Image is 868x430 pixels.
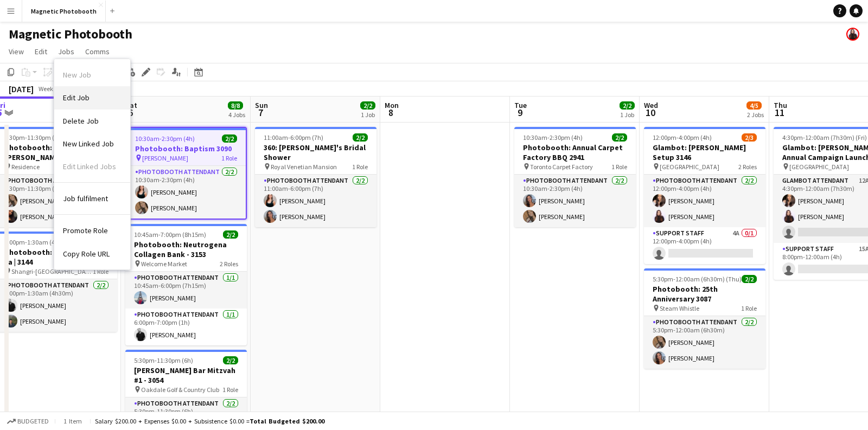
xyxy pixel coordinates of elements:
[747,111,764,119] div: 2 Jobs
[523,133,583,142] span: 10:30am-2:30pm (4h)
[514,100,527,110] span: Tue
[63,93,90,102] span: Edit Job
[644,143,765,162] h3: Glambot: [PERSON_NAME] Setup 3146
[255,127,376,227] app-job-card: 11:00am-6:00pm (7h)2/2360: [PERSON_NAME]'s Bridal Shower Royal Venetian Mansion1 RolePhotobooth A...
[142,154,188,162] span: [PERSON_NAME]
[85,47,110,56] span: Comms
[352,163,368,171] span: 1 Role
[782,133,867,142] span: 4:30pm-12:00am (7h30m) (Fri)
[125,365,247,385] h3: [PERSON_NAME] Bar Mitzvah #1 - 3054
[11,163,40,171] span: Residence
[644,316,765,369] app-card-role: Photobooth Attendant2/25:30pm-12:00am (6h30m)[PERSON_NAME][PERSON_NAME]
[54,110,130,132] a: Delete Job
[228,111,245,119] div: 4 Jobs
[653,133,712,142] span: 12:00pm-4:00pm (4h)
[514,127,636,227] app-job-card: 10:30am-2:30pm (4h)2/2Photobooth: Annual Carpet Factory BBQ 2941 Toronto Carpet Factory1 RolePhot...
[5,415,50,427] button: Budgeted
[253,106,268,119] span: 7
[54,242,130,265] a: Copy Role URL
[361,111,375,119] div: 1 Job
[611,163,627,171] span: 1 Role
[353,133,368,142] span: 2/2
[54,86,130,109] a: Edit Job
[738,163,757,171] span: 2 Roles
[125,224,247,345] app-job-card: 10:45am-7:00pm (8h15m)2/2Photobooth: Neutrogena Collagen Bank - 3153 Welcome Market2 RolesPhotobo...
[644,284,765,304] h3: Photobooth: 25th Anniversary 3087
[54,132,130,155] a: New Linked Job
[135,134,195,143] span: 10:30am-2:30pm (4h)
[383,106,399,119] span: 8
[742,275,757,283] span: 2/2
[742,133,757,142] span: 2/3
[125,127,247,220] app-job-card: 10:30am-2:30pm (4h)2/2Photobooth: Baptism 3090 [PERSON_NAME]1 RolePhotobooth Attendant2/210:30am-...
[30,44,52,59] a: Edit
[63,226,108,235] span: Promote Role
[644,100,658,110] span: Wed
[9,84,34,94] div: [DATE]
[54,219,130,242] a: Promote Role
[54,187,130,210] a: Job fulfilment
[772,106,787,119] span: 11
[126,166,246,219] app-card-role: Photobooth Attendant2/210:30am-2:30pm (4h)[PERSON_NAME][PERSON_NAME]
[4,44,28,59] a: View
[360,101,375,110] span: 2/2
[63,139,114,149] span: New Linked Job
[653,275,742,283] span: 5:30pm-12:00am (6h30m) (Thu)
[4,133,63,142] span: 7:30pm-11:30pm (4h)
[4,238,88,246] span: 9:00pm-1:30am (4h30m) (Sat)
[644,127,765,264] app-job-card: 12:00pm-4:00pm (4h)2/3Glambot: [PERSON_NAME] Setup 3146 [GEOGRAPHIC_DATA]2 RolesPhotobooth Attend...
[741,304,757,312] span: 1 Role
[846,28,859,41] app-user-avatar: Maria Lopes
[513,106,527,119] span: 9
[620,111,634,119] div: 1 Job
[58,47,74,56] span: Jobs
[134,230,206,239] span: 10:45am-7:00pm (8h15m)
[530,163,593,171] span: Toronto Carpet Factory
[95,417,324,425] div: Salary $200.00 + Expenses $0.00 + Subsistence $0.00 =
[11,267,93,275] span: Shangri-[GEOGRAPHIC_DATA]
[644,175,765,227] app-card-role: Photobooth Attendant2/212:00pm-4:00pm (4h)[PERSON_NAME][PERSON_NAME]
[221,154,237,162] span: 1 Role
[644,268,765,369] app-job-card: 5:30pm-12:00am (6h30m) (Thu)2/2Photobooth: 25th Anniversary 3087 Steam Whistle1 RolePhotobooth At...
[223,356,238,364] span: 2/2
[255,100,268,110] span: Sun
[774,100,787,110] span: Thu
[125,240,247,259] h3: Photobooth: Neutrogena Collagen Bank - 3153
[222,134,237,143] span: 2/2
[612,133,627,142] span: 2/2
[660,304,699,312] span: Steam Whistle
[60,417,86,425] span: 1 item
[17,418,49,425] span: Budgeted
[63,194,108,203] span: Job fulfilment
[228,101,243,110] span: 8/8
[789,163,849,171] span: [GEOGRAPHIC_DATA]
[264,133,323,142] span: 11:00am-6:00pm (7h)
[620,101,635,110] span: 2/2
[660,163,719,171] span: [GEOGRAPHIC_DATA]
[134,356,193,364] span: 5:30pm-11:30pm (6h)
[385,100,399,110] span: Mon
[22,1,106,22] button: Magnetic Photobooth
[271,163,337,171] span: Royal Venetian Mansion
[644,227,765,264] app-card-role: Support Staff4A0/112:00pm-4:00pm (4h)
[250,417,324,425] span: Total Budgeted $200.00
[63,249,110,259] span: Copy Role URL
[125,100,137,110] span: Sat
[125,309,247,345] app-card-role: Photobooth Attendant1/16:00pm-7:00pm (1h)[PERSON_NAME]
[514,143,636,162] h3: Photobooth: Annual Carpet Factory BBQ 2941
[126,144,246,153] h3: Photobooth: Baptism 3090
[222,386,238,394] span: 1 Role
[54,44,79,59] a: Jobs
[93,267,108,275] span: 1 Role
[125,272,247,309] app-card-role: Photobooth Attendant1/110:45am-6:00pm (7h15m)[PERSON_NAME]
[223,230,238,239] span: 2/2
[81,44,114,59] a: Comms
[63,116,99,126] span: Delete Job
[514,175,636,227] app-card-role: Photobooth Attendant2/210:30am-2:30pm (4h)[PERSON_NAME][PERSON_NAME]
